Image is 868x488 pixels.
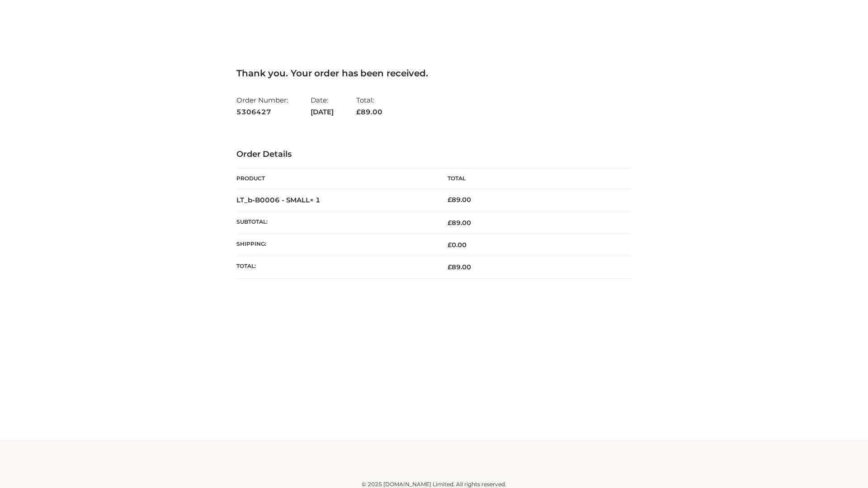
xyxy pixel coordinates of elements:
[448,196,471,204] bdi: 89.00
[236,169,434,189] th: Product
[356,108,361,116] span: £
[448,196,452,204] span: £
[434,169,632,189] th: Total
[236,211,434,234] th: Subtotal:
[236,68,632,79] h3: Thank you. Your order has been received.
[448,263,471,271] span: 89.00
[356,92,382,120] li: Total:
[236,92,288,120] li: Order Number:
[448,241,452,249] span: £
[311,92,334,120] li: Date:
[311,106,334,118] strong: [DATE]
[236,234,434,256] th: Shipping:
[448,263,452,271] span: £
[236,150,632,160] h3: Order Details
[356,108,382,116] span: 89.00
[236,196,321,204] strong: LT_b-B0006 - SMALL
[236,256,434,278] th: Total:
[448,219,471,227] span: 89.00
[310,196,321,204] strong: × 1
[448,241,467,249] bdi: 0.00
[236,106,288,118] strong: 5306427
[448,219,452,227] span: £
